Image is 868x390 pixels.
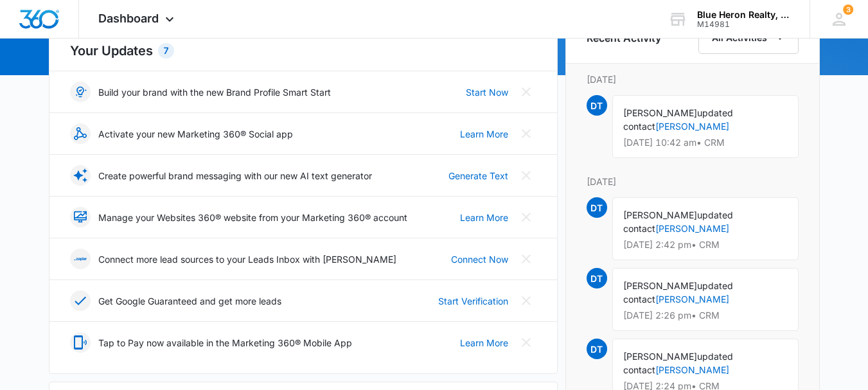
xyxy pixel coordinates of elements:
p: Create powerful brand messaging with our new AI text generator [98,169,372,182]
p: Manage your Websites 360® website from your Marketing 360® account [98,211,407,224]
div: 7 [158,43,174,58]
span: 3 [843,4,853,15]
button: Close [516,207,536,227]
a: Learn More [460,127,508,141]
a: [PERSON_NAME] [655,121,729,132]
button: Close [516,123,536,144]
span: DT [587,197,607,218]
p: Build your brand with the new Brand Profile Smart Start [98,85,331,99]
h2: Your Updates [70,41,536,60]
span: DT [587,268,607,288]
p: [DATE] 10:42 am • CRM [623,138,788,147]
a: Start Verification [438,294,508,308]
span: [PERSON_NAME] [623,351,697,362]
a: Generate Text [448,169,508,182]
span: [PERSON_NAME] [623,107,697,118]
button: Close [516,332,536,353]
p: Tap to Pay now available in the Marketing 360® Mobile App [98,336,352,350]
p: [DATE] 2:26 pm • CRM [623,311,788,320]
p: Get Google Guaranteed and get more leads [98,294,281,308]
span: DT [587,339,607,359]
span: [PERSON_NAME] [623,209,697,220]
button: Close [516,82,536,102]
a: Learn More [460,211,508,224]
p: Activate your new Marketing 360® Social app [98,127,293,141]
p: [DATE] [587,73,799,86]
p: Connect more lead sources to your Leads Inbox with [PERSON_NAME] [98,253,396,266]
a: [PERSON_NAME] [655,294,729,305]
a: Connect Now [451,253,508,266]
button: Close [516,249,536,269]
a: [PERSON_NAME] [655,364,729,375]
span: Dashboard [98,12,159,25]
p: [DATE] [587,175,799,188]
div: account id [697,20,791,29]
button: Close [516,290,536,311]
button: Close [516,165,536,186]
p: [DATE] 2:42 pm • CRM [623,240,788,249]
div: account name [697,10,791,20]
span: DT [587,95,607,116]
a: [PERSON_NAME] [655,223,729,234]
a: Start Now [466,85,508,99]
div: notifications count [843,4,853,15]
a: Learn More [460,336,508,350]
span: [PERSON_NAME] [623,280,697,291]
